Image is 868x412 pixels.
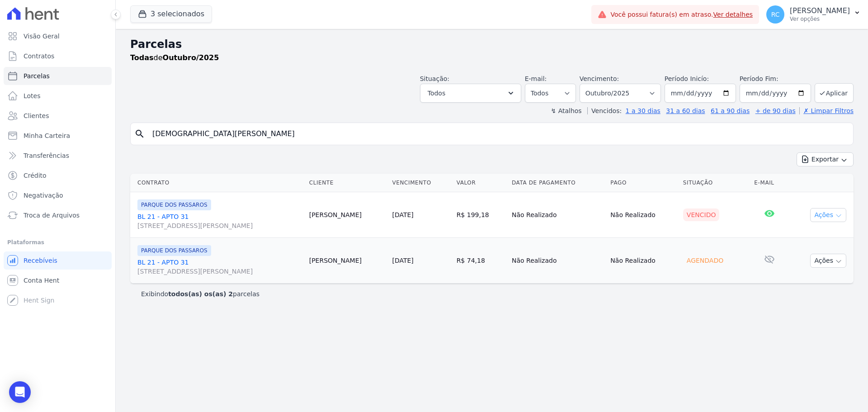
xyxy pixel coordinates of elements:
a: Crédito [4,166,112,185]
a: Visão Geral [4,27,112,45]
td: Não Realizado [607,192,679,238]
b: todos(as) os(as) 2 [168,290,233,298]
a: + de 90 dias [755,107,796,114]
td: Não Realizado [607,238,679,284]
span: Todos [428,88,445,99]
a: Lotes [4,87,112,105]
p: [PERSON_NAME] [790,6,850,15]
strong: Todas [130,53,154,62]
label: ↯ Atalhos [551,107,581,114]
a: Contratos [4,47,112,65]
td: R$ 74,18 [453,238,508,284]
p: Exibindo parcelas [141,289,259,298]
label: Vencidos: [587,107,622,114]
th: Contrato [130,174,306,192]
div: Agendado [683,254,727,267]
span: Lotes [24,91,41,100]
div: Vencido [683,208,720,221]
a: Ver detalhes [713,11,753,18]
td: [PERSON_NAME] [306,238,389,284]
div: Plataformas [7,237,108,248]
th: Data de Pagamento [508,174,607,192]
span: Transferências [24,151,69,160]
a: BL 21 - APTO 31[STREET_ADDRESS][PERSON_NAME] [137,258,302,276]
div: Open Intercom Messenger [9,381,31,403]
h2: Parcelas [130,36,854,52]
span: [STREET_ADDRESS][PERSON_NAME] [137,267,302,276]
button: Exportar [797,152,854,166]
input: Buscar por nome do lote ou do cliente [147,125,849,143]
a: 61 a 90 dias [711,107,750,114]
th: Valor [453,174,508,192]
span: PARQUE DOS PASSAROS [137,199,211,210]
th: Vencimento [388,174,453,192]
a: [DATE] [392,211,413,218]
label: Período Inicío: [665,75,709,82]
td: Não Realizado [508,238,607,284]
span: Contratos [24,52,54,61]
span: Recebíveis [24,256,57,265]
td: R$ 199,18 [453,192,508,238]
td: Não Realizado [508,192,607,238]
label: Período Fim: [740,74,811,84]
span: Conta Hent [24,276,59,285]
span: Parcelas [24,71,50,81]
span: Negativação [24,191,63,200]
a: Conta Hent [4,271,112,289]
button: Todos [420,84,521,103]
th: Cliente [306,174,389,192]
span: Clientes [24,111,49,120]
label: Vencimento: [580,75,619,82]
a: 31 a 60 dias [666,107,705,114]
span: Crédito [24,171,47,180]
a: Recebíveis [4,251,112,270]
a: BL 21 - APTO 31[STREET_ADDRESS][PERSON_NAME] [137,212,302,230]
span: Você possui fatura(s) em atraso. [610,10,753,19]
a: Troca de Arquivos [4,206,112,224]
a: 1 a 30 dias [626,107,660,114]
a: Parcelas [4,67,112,85]
button: Ações [810,254,846,268]
span: Visão Geral [24,32,60,41]
button: 3 selecionados [130,5,212,23]
p: Ver opções [790,15,850,23]
a: Negativação [4,186,112,204]
label: Situação: [420,75,449,82]
span: PARQUE DOS PASSAROS [137,245,211,256]
label: E-mail: [525,75,547,82]
p: de [130,52,219,63]
th: Situação [679,174,751,192]
span: Minha Carteira [24,131,70,140]
a: ✗ Limpar Filtros [799,107,854,114]
button: RC [PERSON_NAME] Ver opções [759,2,868,27]
strong: Outubro/2025 [163,53,219,62]
button: Aplicar [815,83,854,103]
span: Troca de Arquivos [24,211,80,220]
a: Transferências [4,147,112,165]
a: Minha Carteira [4,127,112,145]
button: Ações [810,208,846,222]
i: search [134,128,145,139]
a: [DATE] [392,257,413,264]
span: [STREET_ADDRESS][PERSON_NAME] [137,221,302,230]
td: [PERSON_NAME] [306,192,389,238]
th: Pago [607,174,679,192]
th: E-mail [750,174,788,192]
span: RC [771,11,780,18]
a: Clientes [4,107,112,125]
